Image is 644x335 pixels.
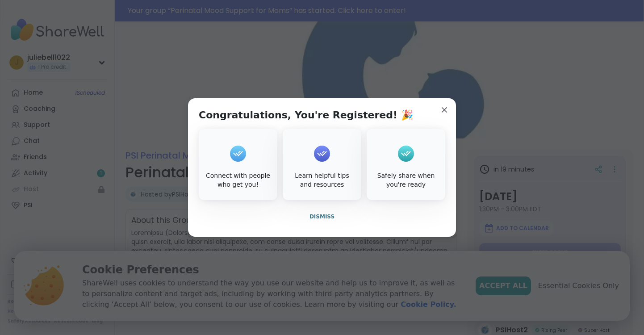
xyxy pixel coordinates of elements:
[199,207,445,226] button: Dismiss
[201,172,276,189] div: Connect with people who get you!
[284,172,360,189] div: Learn helpful tips and resources
[368,172,443,189] div: Safely share when you're ready
[199,109,413,121] h1: Congratulations, You're Registered! 🎉
[309,214,335,220] span: Dismiss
